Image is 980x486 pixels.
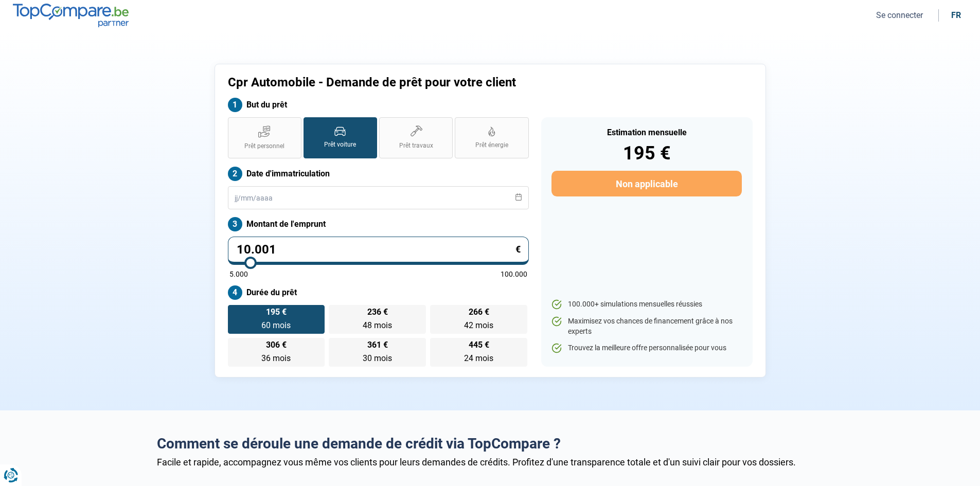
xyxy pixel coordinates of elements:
label: Durée du prêt [228,285,529,300]
div: Facile et rapide, accompagnez vous même vos clients pour leurs demandes de crédits. Profitez d'un... [157,457,824,467]
span: 5.000 [229,271,248,278]
span: 361 € [367,341,388,349]
span: 195 € [266,308,287,316]
span: 236 € [367,308,388,316]
h1: Cpr Automobile - Demande de prêt pour votre client [228,75,618,90]
span: 42 mois [464,320,493,330]
label: Montant de l'emprunt [228,217,529,231]
h2: Comment se déroule une demande de crédit via TopCompare ? [157,435,824,453]
label: Date d'immatriculation [228,167,529,181]
li: 100.000+ simulations mensuelles réussies [551,299,741,310]
div: Estimation mensuelle [551,129,741,137]
span: Prêt personnel [244,142,284,151]
span: 445 € [469,341,489,349]
button: Non applicable [551,171,741,196]
input: jj/mm/aaaa [228,186,529,209]
span: 24 mois [464,353,493,363]
div: fr [951,10,961,20]
span: 30 mois [363,353,392,363]
span: 306 € [266,341,287,349]
span: Prêt énergie [475,141,508,150]
li: Maximisez vos chances de financement grâce à nos experts [551,316,741,336]
span: 48 mois [363,320,392,330]
div: 195 € [551,144,741,163]
button: Se connecter [873,10,926,21]
span: 36 mois [261,353,291,363]
span: 100.000 [501,271,527,278]
span: € [515,245,521,254]
img: TopCompare.be [13,4,129,27]
span: 266 € [469,308,489,316]
li: Trouvez la meilleure offre personnalisée pour vous [551,343,741,353]
span: Prêt travaux [399,141,433,150]
span: Prêt voiture [324,140,356,149]
label: But du prêt [228,98,529,112]
span: 60 mois [261,320,291,330]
